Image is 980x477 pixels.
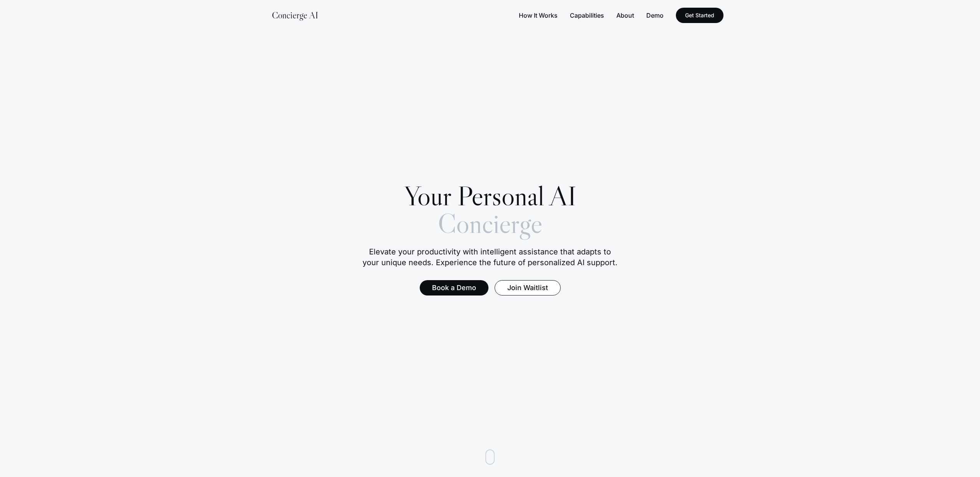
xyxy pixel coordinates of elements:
[272,9,318,21] span: Concierge AI
[361,182,619,237] h1: Your Personal AI
[495,280,561,295] button: Join Waitlist
[438,206,542,240] span: Concierge
[616,11,634,20] button: About
[420,280,488,295] button: Book a Demo
[676,8,723,23] button: Get Started
[646,11,664,20] button: Demo
[257,9,318,21] a: CConcierge AI
[12,449,28,465] button: Play video
[570,11,604,20] button: Capabilities
[361,246,619,268] p: Elevate your productivity with intelligent assistance that adapts to your unique needs. Experienc...
[31,449,46,465] button: Unmute video
[261,12,265,19] span: C
[519,11,558,20] button: How It Works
